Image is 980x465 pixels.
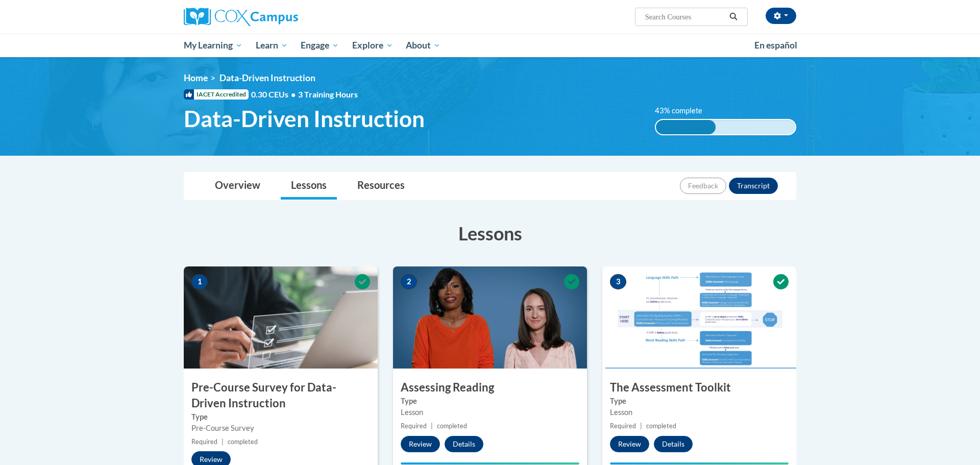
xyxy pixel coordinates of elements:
div: Main menu [168,34,812,57]
span: Required [401,422,427,430]
button: Review [401,436,440,452]
span: Explore [352,39,393,52]
button: Feedback [680,178,726,194]
span: About [406,39,440,52]
span: | [222,438,224,446]
span: completed [437,422,467,430]
a: Explore [346,34,400,57]
button: Details [654,436,693,452]
div: Lesson [401,407,579,418]
h3: The Assessment Toolkit [602,380,796,396]
label: Type [191,411,370,423]
label: 43% complete [655,105,714,116]
a: En español [748,35,804,56]
img: Course Image [602,266,796,369]
a: Overview [205,173,271,200]
button: Details [445,436,483,452]
span: | [640,422,642,430]
a: Resources [347,173,415,200]
button: Account Settings [766,8,796,24]
span: Data-Driven Instruction [219,72,315,83]
span: • [291,89,296,99]
div: 43% complete [656,120,716,134]
span: Required [191,438,217,446]
img: Course Image [184,266,378,369]
span: IACET Accredited [184,89,249,100]
a: Cox Campus [184,8,378,26]
label: Type [610,396,789,407]
a: About [400,34,448,57]
div: Your progress [401,462,579,464]
span: 0.30 CEUs [251,89,298,100]
a: Learn [249,34,295,57]
span: 3 [610,274,626,289]
button: Search [726,11,741,23]
button: Review [610,436,649,452]
span: My Learning [184,39,242,52]
h3: Assessing Reading [393,380,587,396]
input: Search Courses [644,11,726,23]
a: Home [184,72,208,83]
a: My Learning [177,34,249,57]
a: Lessons [281,173,337,200]
span: Engage [301,39,339,52]
h3: Lessons [184,221,796,246]
span: 3 Training Hours [298,89,358,99]
a: Engage [294,34,346,57]
span: Learn [256,39,288,52]
span: Required [610,422,636,430]
span: En español [754,40,797,51]
button: Transcript [729,178,778,194]
h3: Pre-Course Survey for Data-Driven Instruction [184,380,378,411]
div: Pre-Course Survey [191,423,370,434]
span: | [431,422,433,430]
span: completed [228,438,258,446]
span: Data-Driven Instruction [184,105,425,132]
span: 1 [191,274,208,289]
div: Your progress [610,462,789,464]
img: Course Image [393,266,587,369]
label: Type [401,396,579,407]
img: Cox Campus [184,8,298,26]
span: 2 [401,274,417,289]
span: completed [646,422,676,430]
div: Lesson [610,407,789,418]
